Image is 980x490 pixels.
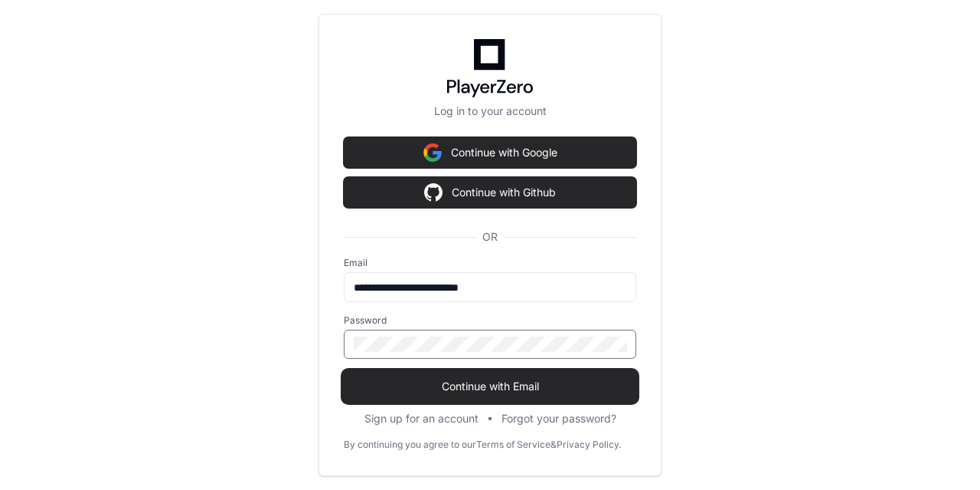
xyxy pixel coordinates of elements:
button: Continue with Github [344,177,636,208]
label: Email [344,257,636,269]
div: & [550,439,557,451]
a: Terms of Service [476,439,550,451]
p: Log in to your account [344,104,636,119]
img: Sign in with google [423,137,442,168]
img: Sign in with google [424,177,443,208]
span: OR [476,229,504,245]
span: Continue with Email [344,379,636,394]
div: By continuing you agree to our [344,439,476,451]
button: Continue with Email [344,371,636,402]
label: Password [344,314,636,327]
button: Sign up for an account [364,411,479,426]
button: Continue with Google [344,137,636,168]
button: Forgot your password? [501,411,616,426]
a: Privacy Policy. [557,439,621,451]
